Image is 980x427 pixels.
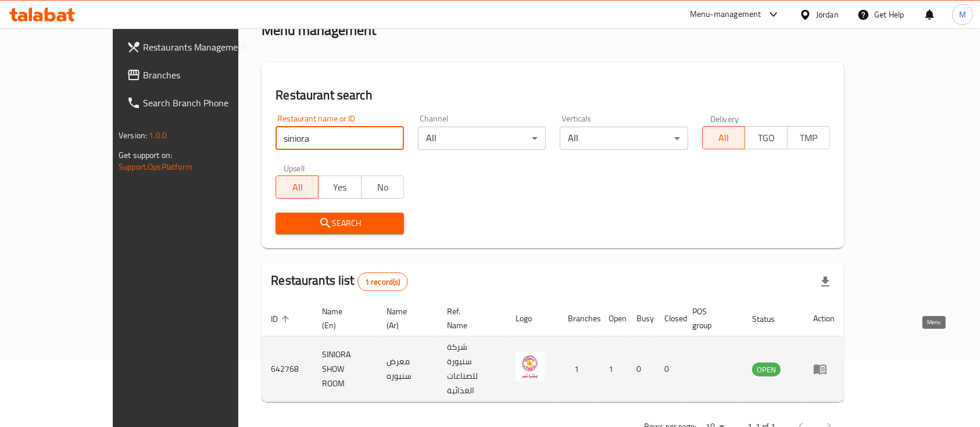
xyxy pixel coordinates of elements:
[516,352,545,381] img: SINIORA SHOW ROOM
[276,175,319,199] button: All
[284,164,305,172] label: Upsell
[418,127,546,150] div: All
[599,336,627,402] td: 1
[387,304,424,332] span: Name (Ar)
[599,301,627,336] th: Open
[792,130,825,146] span: TMP
[377,336,438,402] td: معرض سنيوره
[559,301,599,336] th: Branches
[690,8,761,21] div: Menu-management
[560,127,688,150] div: All
[119,128,147,143] span: Version:
[117,89,277,117] a: Search Branch Phone
[655,336,683,402] td: 0
[745,126,788,149] button: TGO
[627,301,655,336] th: Busy
[271,312,293,326] span: ID
[149,128,167,143] span: 1.0.0
[285,216,394,231] span: Search
[271,272,407,291] h2: Restaurants list
[322,304,363,332] span: Name (En)
[692,304,729,332] span: POS group
[117,61,277,89] a: Branches
[117,33,277,61] a: Restaurants Management
[787,126,830,149] button: TMP
[804,301,844,336] th: Action
[750,130,783,146] span: TGO
[710,114,739,123] label: Delivery
[262,21,376,40] h2: Menu management
[559,336,599,402] td: 1
[752,363,781,376] div: OPEN
[119,159,192,174] a: Support.OpsPlatform
[702,126,745,149] button: All
[276,213,403,234] button: Search
[262,301,844,402] table: enhanced table
[655,301,683,336] th: Closed
[357,272,408,291] div: Total records count
[281,179,314,196] span: All
[627,336,655,402] td: 0
[447,304,492,332] span: Ref. Name
[143,68,267,82] span: Branches
[361,175,404,199] button: No
[323,179,356,196] span: Yes
[811,268,839,296] div: Export file
[358,277,407,288] span: 1 record(s)
[506,301,559,336] th: Logo
[959,8,966,21] span: M
[816,8,839,21] div: Jordan
[262,336,313,402] td: 642768
[143,40,267,54] span: Restaurants Management
[366,179,399,196] span: No
[438,336,506,402] td: شركة سنيورة للصناعات الغذائية
[119,148,172,163] span: Get support on:
[752,363,781,376] span: OPEN
[707,130,741,146] span: All
[318,175,361,199] button: Yes
[143,96,267,110] span: Search Branch Phone
[276,127,403,150] input: Search for restaurant name or ID..
[313,336,377,402] td: SINIORA SHOW ROOM
[752,312,790,326] span: Status
[276,87,830,104] h2: Restaurant search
